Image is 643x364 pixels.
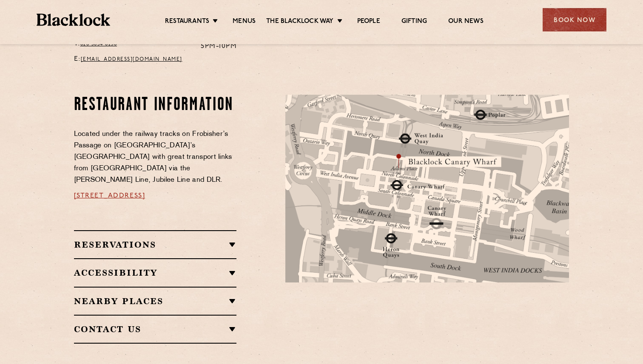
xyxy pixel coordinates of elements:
[74,268,237,278] h2: Accessibility
[74,240,237,250] h2: Reservations
[74,95,237,116] h2: Restaurant Information
[233,17,256,27] a: Menus
[74,39,188,50] p: T:
[543,8,606,31] div: Book Now
[201,41,249,52] p: 5pm-10pm
[74,131,232,183] span: Located under the railway tracks on Frobisher’s Passage on [GEOGRAPHIC_DATA]’s [GEOGRAPHIC_DATA] ...
[74,324,237,334] h2: Contact Us
[74,192,145,199] a: [STREET_ADDRESS]
[81,57,182,62] a: [EMAIL_ADDRESS][DOMAIN_NAME]
[74,54,188,65] p: E:
[74,296,237,306] h2: Nearby Places
[357,17,380,27] a: People
[401,17,427,27] a: Gifting
[80,42,117,47] a: 020 3034 0230
[448,17,484,27] a: Our News
[37,14,110,26] img: BL_Textured_Logo-footer-cropped.svg
[478,265,597,344] img: svg%3E
[165,17,209,27] a: Restaurants
[266,17,333,27] a: The Blacklock Way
